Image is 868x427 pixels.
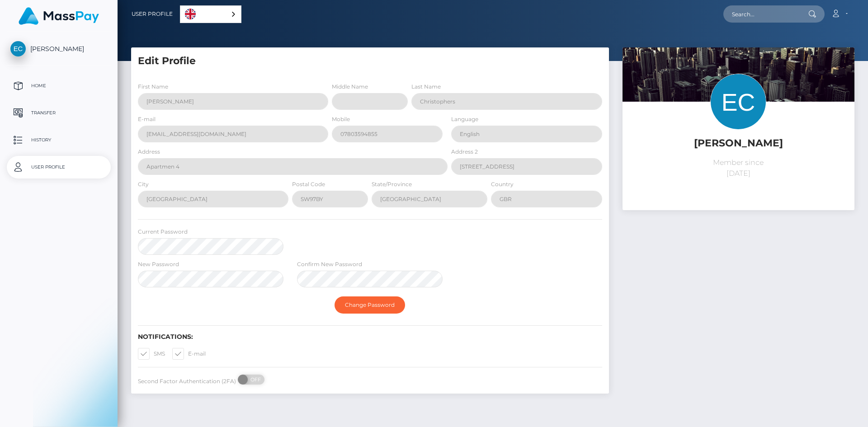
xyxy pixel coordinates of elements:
button: Change Password [335,296,405,314]
label: Second Factor Authentication (2FA) [138,377,236,385]
img: MassPay [19,7,99,25]
p: Home [10,79,107,93]
input: Search... [723,5,808,23]
div: Language [180,5,241,23]
label: Mobile [332,115,350,123]
label: E-mail [138,115,156,123]
a: Home [7,75,111,97]
p: Member since [DATE] [629,157,848,179]
label: State/Province [372,180,412,188]
label: Address [138,148,160,156]
label: Language [451,115,478,123]
label: SMS [138,348,165,360]
label: E-mail [172,348,206,360]
a: User Profile [132,5,173,23]
h6: Notifications: [138,333,602,341]
label: City [138,180,149,188]
h5: Edit Profile [138,54,602,68]
p: History [10,133,107,147]
label: Last Name [411,83,441,91]
a: History [7,129,111,151]
span: OFF [243,375,265,385]
img: ... [623,47,854,202]
h5: [PERSON_NAME] [629,136,848,150]
label: Middle Name [332,83,368,91]
label: Confirm New Password [297,260,362,268]
label: Current Password [138,228,188,236]
aside: Language selected: English [180,5,241,23]
a: Transfer [7,102,111,124]
a: User Profile [7,156,111,178]
label: Country [491,180,514,188]
a: English [180,6,241,23]
label: New Password [138,260,179,268]
p: Transfer [10,106,107,120]
label: Postal Code [292,180,325,188]
span: [PERSON_NAME] [7,45,111,53]
p: User Profile [10,160,107,174]
label: Address 2 [451,148,478,156]
label: First Name [138,83,168,91]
